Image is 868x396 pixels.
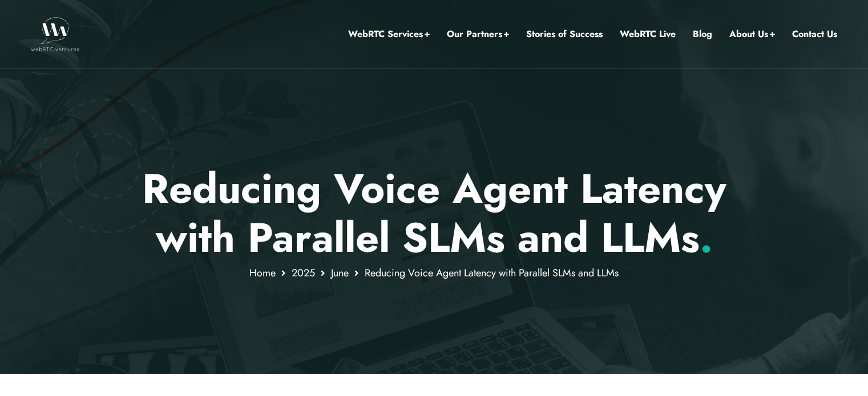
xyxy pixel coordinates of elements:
a: Home [249,266,276,280]
a: WebRTC Services [348,27,430,42]
a: Our Partners [447,27,509,42]
img: WebRTC.ventures [31,17,79,51]
a: Contact Us [792,27,837,42]
a: About Us [729,27,775,42]
p: Reducing Voice Agent Latency with Parallel SLMs and LLMs [100,164,768,263]
span: Reducing Voice Agent Latency with Parallel SLMs and LLMs [365,266,619,280]
span: . [700,208,713,267]
a: Blog [693,27,712,42]
a: June [331,266,349,280]
a: Stories of Success [526,27,603,42]
a: WebRTC Live [620,27,676,42]
a: 2025 [292,266,315,280]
